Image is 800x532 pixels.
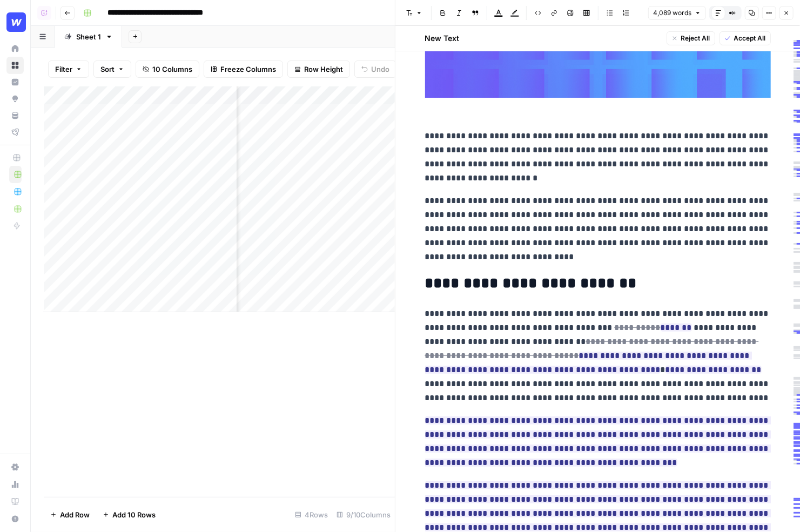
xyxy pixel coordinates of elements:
a: Usage [6,476,24,493]
button: Row Height [287,60,350,78]
h2: New Text [425,33,460,44]
span: Filter [55,64,72,75]
button: Accept All [720,31,771,45]
button: Add Row [44,506,96,523]
a: Sheet 1 [55,26,122,48]
button: 10 Columns [136,60,199,78]
button: Sort [93,60,131,78]
button: Undo [354,60,396,78]
button: Add 10 Rows [96,506,162,523]
a: Opportunities [6,90,24,107]
span: Add 10 Rows [112,509,156,520]
button: Workspace: Webflow [6,9,24,36]
button: Reject All [667,31,715,45]
button: 4,089 words [648,6,706,20]
span: Row Height [304,64,343,75]
span: Add Row [60,509,90,520]
span: 10 Columns [152,64,192,75]
span: Undo [371,64,389,75]
a: Your Data [6,107,24,124]
span: Reject All [681,33,710,43]
a: Insights [6,73,24,91]
button: Freeze Columns [204,60,283,78]
button: Help + Support [6,510,24,528]
img: Webflow Logo [6,12,26,32]
a: Home [6,40,24,57]
a: Settings [6,459,24,476]
div: 9/10 Columns [332,506,395,523]
button: Filter [48,60,89,78]
a: Browse [6,57,24,74]
a: Learning Hub [6,493,24,510]
span: 4,089 words [653,8,691,18]
div: 4 Rows [291,506,332,523]
span: Accept All [734,33,766,43]
div: Sheet 1 [76,31,101,42]
span: Sort [100,64,115,75]
span: Freeze Columns [220,64,276,75]
a: Flightpath [6,124,24,141]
